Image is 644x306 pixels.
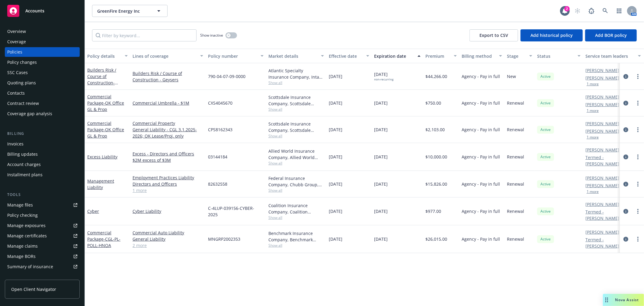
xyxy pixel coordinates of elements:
[85,49,130,63] button: Policy details
[587,82,599,86] button: 1 more
[583,49,643,63] button: Service team leaders
[5,88,80,98] a: Contacts
[130,49,206,63] button: Lines of coverage
[268,107,324,112] span: Show all
[87,94,124,112] a: Commercial Package
[425,236,447,242] span: $26,015.00
[459,49,505,63] button: Billing method
[540,154,552,160] span: Active
[622,99,630,107] a: circleInformation
[423,49,459,63] button: Premium
[5,160,80,169] a: Account charges
[7,170,43,180] div: Installment plans
[462,53,495,59] div: Billing method
[268,161,324,166] span: Show all
[5,78,80,88] a: Quoting plans
[634,126,642,133] a: more
[87,53,121,59] div: Policy details
[634,181,642,188] a: more
[5,221,80,230] a: Manage exposures
[268,230,324,243] div: Benchmark Insurance Company, Benchmark Insurance Group, CRC Group
[374,208,388,214] span: [DATE]
[268,175,324,188] div: Federal Insurance Company, Chubb Group, CRC Group
[585,67,619,73] a: [PERSON_NAME]
[564,6,570,11] div: 2
[622,126,630,133] a: circleInformation
[92,5,168,17] button: GreenFire Energy Inc
[5,57,80,67] a: Policy changes
[530,32,573,38] span: Add historical policy
[613,5,625,17] a: Switch app
[200,33,223,38] span: Show inactive
[634,99,642,107] a: more
[268,121,324,133] div: Scottsdale Insurance Company, Scottsdale Insurance Company (Nationwide), CRC Group
[7,139,24,149] div: Invoices
[585,175,619,181] a: [PERSON_NAME]
[622,153,630,161] a: circleInformation
[425,208,441,214] span: $977.00
[374,53,414,59] div: Expiration date
[268,94,324,107] div: Scottsdale Insurance Company, Scottsdale Insurance Company (Nationwide), CRC Group
[634,153,642,161] a: more
[25,8,44,13] span: Accounts
[540,236,552,242] span: Active
[133,53,197,59] div: Lines of coverage
[329,236,342,242] span: [DATE]
[540,181,552,187] span: Active
[5,210,80,220] a: Policy checking
[540,209,552,214] span: Active
[507,126,524,133] span: Renewal
[133,187,203,194] a: 1 more
[329,154,342,160] span: [DATE]
[462,73,500,80] span: Agency - Pay in full
[425,181,447,187] span: $15,826.00
[5,231,80,241] a: Manage certificates
[208,73,245,80] span: 790-04-07-09-0000
[5,262,80,272] a: Summary of insurance
[374,71,393,81] span: [DATE]
[7,200,33,210] div: Manage files
[268,215,324,220] span: Show all
[5,149,80,159] a: Billing updates
[7,221,46,230] div: Manage exposures
[7,252,36,261] div: Manage BORs
[622,236,630,243] a: circleInformation
[87,236,120,248] span: - CGL-PL-POLL-HNOA
[572,5,584,17] a: Start snowing
[537,53,574,59] div: Status
[5,241,80,251] a: Manage claims
[540,127,552,132] span: Active
[266,49,326,63] button: Market details
[329,53,363,59] div: Effective date
[587,135,599,139] button: 1 more
[87,127,124,139] span: - OK Office GL & Prop
[585,182,619,189] a: [PERSON_NAME]
[585,94,619,100] a: [PERSON_NAME]
[585,101,619,108] a: [PERSON_NAME]
[7,27,26,36] div: Overview
[507,236,524,242] span: Renewal
[133,174,203,181] a: Employment Practices Liability
[585,75,619,81] a: [PERSON_NAME]
[615,297,639,302] span: Nova Assist
[585,29,637,41] button: Add BOR policy
[622,181,630,188] a: circleInformation
[268,67,324,80] div: Atlantic Specialty Insurance Company, Intact Insurance, CRC Group
[5,99,80,108] a: Contract review
[5,131,80,137] div: Billing
[208,53,257,59] div: Policy number
[208,100,232,106] span: CXS4045670
[87,208,99,214] a: Cyber
[540,74,552,79] span: Active
[535,49,583,63] button: Status
[7,37,26,47] div: Coverage
[133,208,203,214] a: Cyber Liability
[329,73,342,80] span: [DATE]
[7,88,25,98] div: Contacts
[507,73,516,80] span: New
[374,77,393,81] div: non-recurring
[622,73,630,80] a: circleInformation
[587,109,599,112] button: 1 more
[5,2,80,19] a: Accounts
